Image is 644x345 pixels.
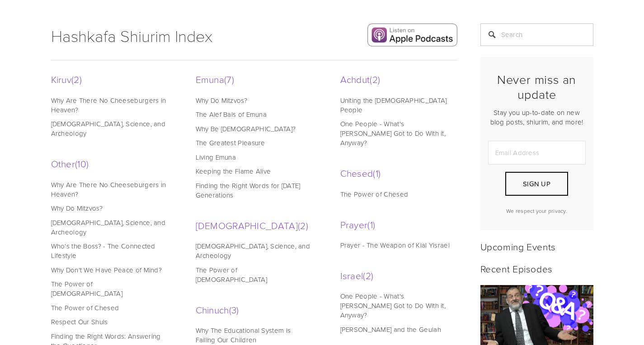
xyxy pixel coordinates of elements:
a: One People - What's [PERSON_NAME] Got to Do With it, Anyway? [340,119,456,147]
a: Why Don't We Have Peace of Mind? [51,265,166,275]
a: Why Are There No Cheeseburgers in Heaven? [51,96,166,115]
span: 2 [71,73,82,86]
a: [DEMOGRAPHIC_DATA], Science, and Archeology [196,241,311,260]
a: [DEMOGRAPHIC_DATA]2 [196,219,313,232]
a: Emuna7 [196,73,313,86]
a: [PERSON_NAME] and the Geulah [340,325,456,334]
a: Why The Educational System is Failing Our Children [196,326,311,345]
span: 10 [75,157,89,170]
a: The Alef Bais of Emuna [196,110,311,119]
a: Keeping the Flame Alive [196,166,311,176]
a: Other10 [51,157,169,170]
h1: Hashkafa Shiurim Index [51,23,282,48]
a: The Power of Chesed [340,189,456,199]
span: 2 [370,73,380,86]
input: Search [480,23,593,46]
h2: Recent Episodes [480,263,593,274]
a: Israel2 [340,269,458,282]
a: Living Emuna [196,152,311,162]
span: 2 [363,269,373,282]
span: 3 [229,303,239,316]
span: Sign Up [523,179,550,189]
a: Finding the Right Words for [DATE] Generations [196,181,311,200]
a: Achdut2 [340,73,458,86]
h2: Never miss an update [488,72,586,101]
a: Why Do Mitzvos? [196,96,311,105]
span: 7 [224,73,234,86]
a: The Power of [DEMOGRAPHIC_DATA] [51,279,166,298]
p: Stay you up-to-date on new blog posts, shiurim, and more! [488,108,586,127]
a: Kiruv2 [51,73,169,86]
button: Sign Up [505,172,568,196]
a: Prayer - The Weapon of Klal Yisrael [340,240,456,250]
a: Why Be [DEMOGRAPHIC_DATA]? [196,124,311,133]
a: Prayer1 [340,218,458,231]
a: The Power of [DEMOGRAPHIC_DATA] [196,265,311,284]
h2: Upcoming Events [480,241,593,252]
a: [DEMOGRAPHIC_DATA], Science, and Archeology [51,218,166,237]
input: Email Address [488,141,586,165]
span: 1 [367,218,375,231]
a: Who's the Boss? - The Connected Lifestyle [51,241,166,260]
a: Why Do Mitzvos? [51,203,166,213]
a: Chesed1 [340,166,458,179]
span: 1 [373,166,381,179]
a: The Power of Chesed [51,303,166,313]
a: [DEMOGRAPHIC_DATA], Science, and Archeology [51,119,166,138]
span: 2 [298,219,308,232]
a: Uniting the [DEMOGRAPHIC_DATA] People [340,96,456,115]
p: We respect your privacy. [488,207,586,215]
a: Respect Our Shuls [51,317,166,327]
a: Why Are There No Cheeseburgers in Heaven? [51,180,166,199]
a: Chinuch3 [196,303,313,316]
a: One People - What's [PERSON_NAME] Got to Do With it, Anyway? [340,291,456,320]
a: The Greatest Pleasure [196,138,311,147]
